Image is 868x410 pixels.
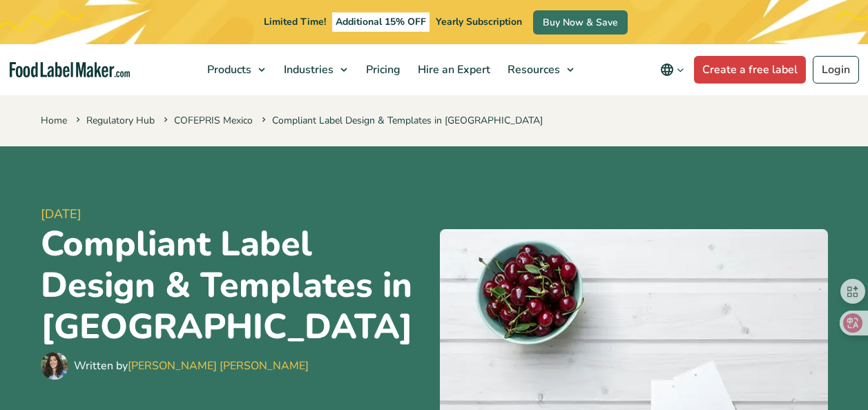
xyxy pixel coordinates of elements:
a: Login [813,56,859,84]
img: Maria Abi Hanna - Food Label Maker [41,352,68,380]
span: Limited Time! [264,15,326,28]
a: Hire an Expert [409,44,496,95]
a: Buy Now & Save [533,10,628,35]
a: Resources [499,44,581,95]
a: Pricing [358,44,406,95]
a: COFEPRIS Mexico [174,114,253,127]
div: Written by [74,358,309,374]
h1: Compliant Label Design & Templates in [GEOGRAPHIC_DATA] [41,224,429,349]
a: [PERSON_NAME] [PERSON_NAME] [128,358,309,373]
a: Create a free label [694,56,806,84]
span: Pricing [362,62,402,77]
a: Products [199,44,272,95]
span: Industries [280,62,335,77]
span: Additional 15% OFF [332,12,430,32]
a: Industries [276,44,354,95]
a: Food Label Maker homepage [10,62,130,78]
span: Hire an Expert [414,62,492,77]
span: Resources [503,62,561,77]
a: Home [41,114,67,127]
span: Products [203,62,253,77]
span: Yearly Subscription [436,15,522,28]
a: Regulatory Hub [86,114,155,127]
button: Change language [650,56,694,84]
span: Compliant Label Design & Templates in [GEOGRAPHIC_DATA] [259,114,543,127]
span: [DATE] [41,205,429,224]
